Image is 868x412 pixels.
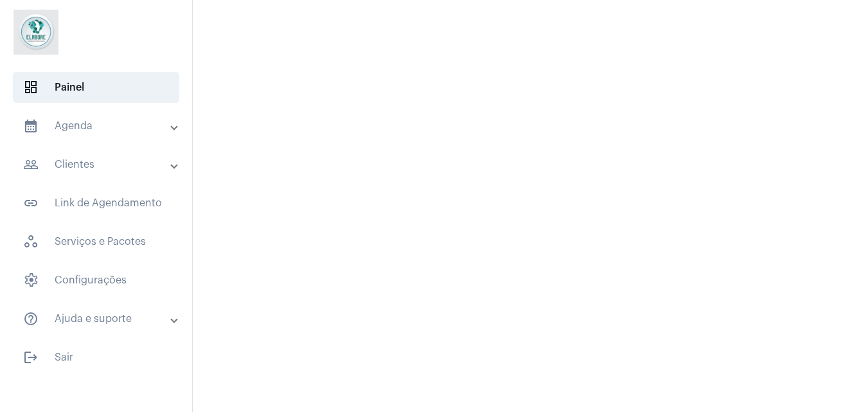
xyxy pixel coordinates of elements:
span: sidenav icon [23,80,39,95]
span: Configurações [13,265,179,296]
img: 4c6856f8-84c7-1050-da6c-cc5081a5dbaf.jpg [10,6,62,58]
mat-panel-title: Clientes [23,157,172,172]
mat-panel-title: Ajuda e suporte [23,311,172,327]
mat-expansion-panel-header: sidenav iconClientes [8,149,192,180]
mat-icon: sidenav icon [23,118,39,134]
mat-icon: sidenav icon [23,350,39,365]
span: sidenav icon [23,273,39,288]
mat-icon: sidenav icon [23,311,39,327]
span: Serviços e Pacotes [13,226,179,257]
span: sidenav icon [23,234,39,249]
span: Link de Agendamento [13,188,179,219]
span: Sair [13,342,179,373]
mat-expansion-panel-header: sidenav iconAjuda e suporte [8,303,192,334]
mat-icon: sidenav icon [23,157,39,172]
mat-icon: sidenav icon [23,195,39,211]
span: Painel [13,72,179,103]
mat-expansion-panel-header: sidenav iconAgenda [8,111,192,141]
mat-panel-title: Agenda [23,118,172,134]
